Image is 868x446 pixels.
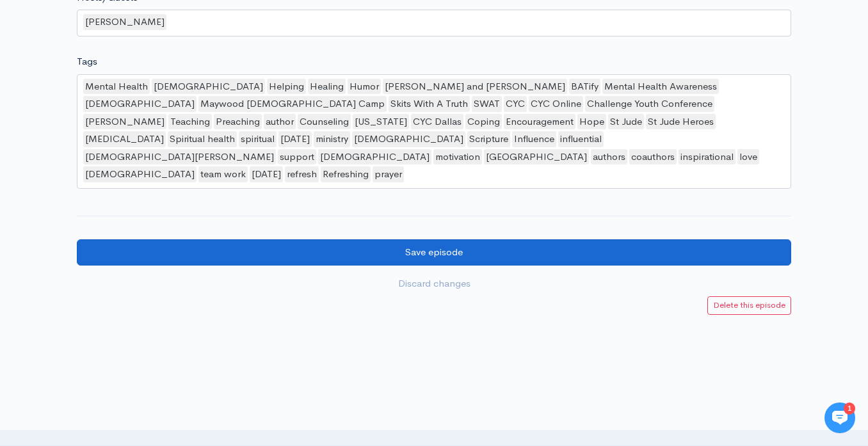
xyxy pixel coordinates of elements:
div: [DEMOGRAPHIC_DATA] [352,131,465,147]
div: Mental Health [83,79,150,95]
div: Skits With A Truth [389,96,470,112]
div: inspirational [679,149,735,165]
div: [DATE] [278,131,312,147]
small: Delete this episode [713,299,785,310]
div: coauthors [629,149,677,165]
div: [US_STATE] [353,114,409,130]
div: [DEMOGRAPHIC_DATA] [152,79,265,95]
div: spiritual [239,131,277,147]
div: [PERSON_NAME] and [PERSON_NAME] [383,79,567,95]
div: [DEMOGRAPHIC_DATA][PERSON_NAME] [83,149,276,165]
a: Delete this episode [707,296,791,315]
div: ministry [314,131,350,147]
div: [PERSON_NAME] [83,114,166,130]
div: refresh [285,166,319,182]
div: [GEOGRAPHIC_DATA] [484,149,589,165]
div: Counseling [298,114,351,130]
iframe: gist-messenger-bubble-iframe [824,402,855,433]
div: CYC Dallas [411,114,463,130]
div: Refreshing [321,166,371,182]
div: love [737,149,759,165]
div: SWAT [472,96,502,112]
div: [DATE] [250,166,283,182]
a: Discard changes [77,271,791,297]
div: CYC [504,96,527,112]
div: Mental Health Awareness [602,79,719,95]
div: [DEMOGRAPHIC_DATA] [83,96,197,112]
div: Spiritual health [168,131,237,147]
div: motivation [433,149,482,165]
div: St Jude Heroes [646,114,716,130]
div: influential [558,131,604,147]
div: Challenge Youth Conference [585,96,714,112]
div: Scripture [467,131,510,147]
div: [DEMOGRAPHIC_DATA] [83,166,197,182]
div: Helping [267,79,306,95]
div: Maywood [DEMOGRAPHIC_DATA] Camp [198,96,387,112]
div: support [278,149,316,165]
div: [PERSON_NAME] [83,14,166,30]
h1: Hi 👋 [19,62,237,83]
div: authors [591,149,627,165]
div: Hope [577,114,606,130]
div: Influence [512,131,556,147]
h2: Just let us know if you need anything and we'll be happy to help! 🙂 [19,85,237,147]
div: BATify [569,79,600,95]
p: Find an answer quickly [17,219,239,235]
div: team work [198,166,248,182]
div: [DEMOGRAPHIC_DATA] [318,149,431,165]
div: CYC Online [529,96,583,112]
div: prayer [373,166,404,182]
input: Save episode [77,239,791,266]
div: Humor [348,79,381,95]
div: Healing [308,79,346,95]
div: Preaching [214,114,262,130]
input: Search articles [37,241,229,266]
div: Encouragement [504,114,575,130]
span: New conversation [83,177,154,187]
div: [MEDICAL_DATA] [83,131,166,147]
div: author [264,114,296,130]
div: Coping [465,114,502,130]
label: Tags [77,54,97,69]
div: Teaching [168,114,212,130]
div: St Jude [608,114,644,130]
button: New conversation [20,170,236,195]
